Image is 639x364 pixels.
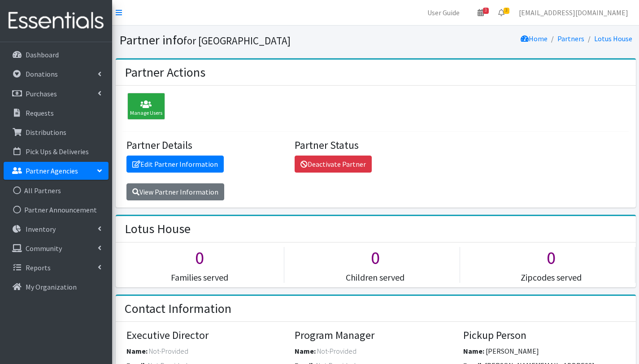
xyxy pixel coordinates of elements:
[420,4,467,22] a: User Guide
[4,278,109,296] a: My Organization
[26,282,77,291] p: My Organization
[126,156,224,173] a: Edit Partner Information
[26,244,62,253] p: Community
[483,8,489,14] span: 3
[491,4,512,22] a: 3
[4,123,109,141] a: Distributions
[126,346,148,356] label: Name:
[486,347,539,355] span: [PERSON_NAME]
[291,247,460,269] h1: 0
[125,301,231,316] h2: Contact Information
[26,89,57,98] p: Purchases
[4,46,109,64] a: Dashboard
[594,34,632,43] a: Lotus House
[26,263,51,272] p: Reports
[116,247,284,269] h1: 0
[119,32,373,48] h1: Partner info
[26,225,56,234] p: Inventory
[463,346,484,356] label: Name:
[521,34,548,43] a: Home
[123,103,165,112] a: Manage Users
[295,139,456,152] h4: Partner Status
[126,183,224,200] a: View Partner Information
[26,50,59,59] p: Dashboard
[557,34,584,43] a: Partners
[4,85,109,103] a: Purchases
[4,182,109,199] a: All Partners
[463,329,625,342] h4: Pickup Person
[4,104,109,122] a: Requests
[126,329,288,342] h4: Executive Director
[26,69,58,78] p: Donations
[26,108,54,117] p: Requests
[291,272,460,283] h5: Children served
[467,272,635,283] h5: Zipcodes served
[295,346,316,356] label: Name:
[317,347,356,355] span: Not-Provided
[183,34,291,47] small: for [GEOGRAPHIC_DATA]
[512,4,635,22] a: [EMAIL_ADDRESS][DOMAIN_NAME]
[4,201,109,219] a: Partner Announcement
[470,4,491,22] a: 3
[4,143,109,160] a: Pick Ups & Deliveries
[4,6,109,36] img: HumanEssentials
[125,65,205,80] h2: Partner Actions
[467,247,635,269] h1: 0
[4,162,109,180] a: Partner Agencies
[295,329,456,342] h4: Program Manager
[4,65,109,83] a: Donations
[125,221,191,237] h2: Lotus House
[4,259,109,277] a: Reports
[4,239,109,257] a: Community
[504,8,509,14] span: 3
[26,147,89,156] p: Pick Ups & Deliveries
[126,139,288,152] h4: Partner Details
[26,128,66,137] p: Distributions
[116,272,284,283] h5: Families served
[295,156,372,173] a: Deactivate Partner
[26,166,78,175] p: Partner Agencies
[127,93,165,120] div: Manage Users
[149,347,188,355] span: Not-Provided
[4,220,109,238] a: Inventory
